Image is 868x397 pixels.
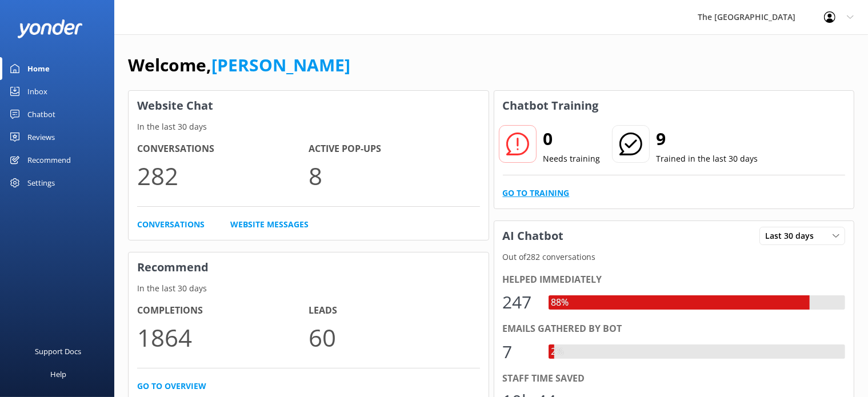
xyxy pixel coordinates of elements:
p: 1864 [137,318,309,356]
h4: Active Pop-ups [309,142,480,157]
h3: Chatbot Training [494,91,607,121]
p: In the last 30 days [129,121,489,133]
div: Help [50,363,66,386]
p: 8 [309,157,480,195]
h2: 0 [543,125,601,153]
div: 247 [503,288,537,316]
div: Chatbot [27,103,55,126]
p: 60 [309,318,480,356]
h3: AI Chatbot [494,221,573,251]
div: Emails gathered by bot [503,322,846,336]
h1: Welcome, [128,51,350,79]
span: Last 30 days [765,230,821,242]
h2: 9 [657,125,758,153]
div: Helped immediately [503,272,846,287]
a: Conversations [137,218,205,231]
h3: Recommend [129,252,489,282]
a: [PERSON_NAME] [211,53,350,77]
p: Out of 282 conversations [494,251,854,263]
div: Settings [27,171,55,194]
h3: Website Chat [129,91,489,121]
div: 7 [503,338,537,366]
div: Reviews [27,126,55,149]
div: Staff time saved [503,371,846,386]
div: Support Docs [35,340,82,363]
div: Recommend [27,149,71,171]
div: 88% [549,295,572,310]
img: yonder-white-logo.png [17,19,83,38]
p: In the last 30 days [129,282,489,295]
p: 282 [137,157,309,195]
p: Trained in the last 30 days [657,153,758,165]
a: Go to Training [503,187,570,199]
p: Needs training [543,153,601,165]
h4: Leads [309,303,480,318]
div: 2% [549,344,567,359]
a: Website Messages [230,218,309,231]
h4: Conversations [137,142,309,157]
div: Home [27,57,50,80]
a: Go to overview [137,380,206,392]
h4: Completions [137,303,309,318]
div: Inbox [27,80,47,103]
